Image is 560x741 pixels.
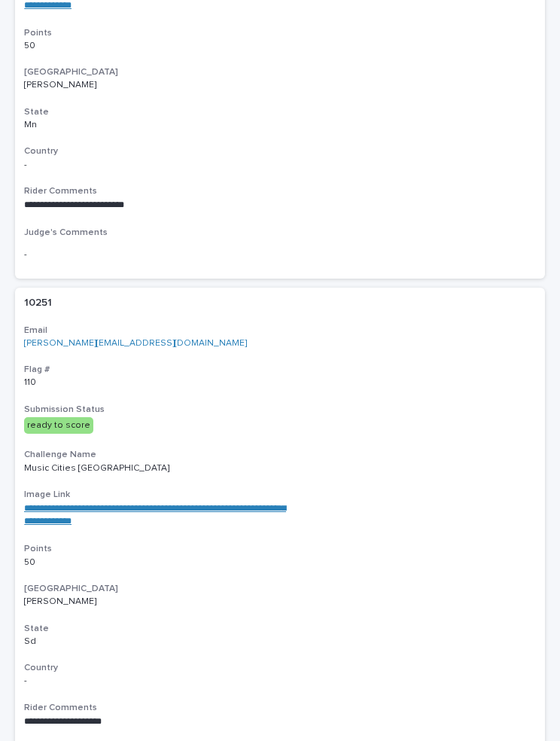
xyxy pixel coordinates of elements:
h3: [GEOGRAPHIC_DATA] [24,583,536,595]
h3: Image Link [24,489,536,501]
h3: Challenge Name [24,449,536,461]
h3: Country [24,145,536,157]
p: 10251 [24,294,55,310]
p: 50 [24,38,38,51]
p: Music Cities [GEOGRAPHIC_DATA] [24,463,288,474]
h3: State [24,106,536,118]
a: [PERSON_NAME][EMAIL_ADDRESS][DOMAIN_NAME] [24,339,247,348]
div: ready to score [24,417,93,434]
p: - [24,249,288,260]
p: Sd [24,636,288,647]
h3: Points [24,27,536,39]
p: [PERSON_NAME] [24,596,288,607]
h3: Judge's Comments [24,227,536,239]
p: - [24,675,288,686]
p: - [24,160,288,170]
h3: State [24,623,536,635]
h3: Submission Status [24,404,536,416]
h3: [GEOGRAPHIC_DATA] [24,66,536,78]
p: 110 [24,374,39,388]
p: 50 [24,554,38,568]
h3: Rider Comments [24,185,536,197]
p: Mn [24,120,288,130]
h3: Rider Comments [24,702,536,714]
h3: Points [24,543,536,555]
h3: Flag # [24,364,536,376]
h3: Country [24,662,536,674]
h3: Email [24,325,536,337]
p: [PERSON_NAME] [24,80,288,90]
